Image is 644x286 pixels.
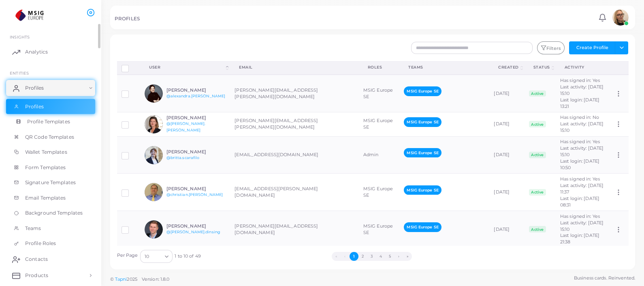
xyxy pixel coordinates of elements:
button: Go to next page [394,252,403,261]
th: Action [610,61,628,75]
span: Profile Templates [27,118,70,125]
div: Roles [368,65,390,70]
td: [PERSON_NAME][EMAIL_ADDRESS][PERSON_NAME][DOMAIN_NAME] [230,112,359,136]
img: avatar [612,9,629,26]
td: [DATE] [489,174,525,211]
a: QR Code Templates [6,129,95,145]
td: [EMAIL_ADDRESS][DOMAIN_NAME] [230,136,359,174]
span: Products [25,272,48,279]
a: Profiles [6,99,95,114]
span: MSIG Europe SE [404,86,441,96]
a: Analytics [6,44,95,60]
span: 1 to 10 of 49 [175,253,200,260]
a: @britta.scarafilo [166,155,200,160]
h6: [PERSON_NAME] [166,186,226,191]
span: Has signed in: Yes [560,77,600,83]
h6: [PERSON_NAME] [166,224,226,229]
span: Profiles [25,103,44,110]
div: Teams [408,65,480,70]
button: Go to last page [403,252,412,261]
label: Per Page [117,252,138,259]
h6: [PERSON_NAME] [166,88,226,93]
a: Products [6,267,95,284]
span: Profile Roles [25,240,56,247]
td: MSIG Europe SE [359,75,399,112]
span: Last activity: [DATE] 11:37 [560,183,603,195]
td: [DATE] [489,136,525,174]
a: @[PERSON_NAME].[PERSON_NAME] [166,121,206,132]
a: Background Templates [6,205,95,221]
button: Go to page 3 [367,252,376,261]
span: Wallet Templates [25,148,67,156]
button: Go to page 1 [350,252,358,261]
span: Has signed in: Yes [560,213,600,219]
span: Last activity: [DATE] 15:10 [560,220,603,232]
span: 10 [145,252,149,261]
a: Profile Templates [6,114,95,129]
a: avatar [610,9,631,26]
img: avatar [145,146,163,164]
span: Active [529,226,546,232]
span: Teams [25,225,41,232]
span: Profiles [25,84,44,92]
span: © [110,276,169,283]
div: Search for option [140,250,173,263]
span: Active [529,189,546,196]
div: User [149,65,224,70]
span: Has signed in: Yes [560,176,600,182]
span: Active [529,90,546,97]
span: Last activity: [DATE] 15:10 [560,145,603,157]
td: Admin [359,136,399,174]
span: Last activity: [DATE] 15:10 [560,84,603,96]
td: [PERSON_NAME][EMAIL_ADDRESS][PERSON_NAME][DOMAIN_NAME] [230,75,359,112]
span: MSIG Europe SE [404,185,441,195]
input: Search for option [150,252,162,261]
td: MSIG Europe SE [359,211,399,248]
span: Email Templates [25,194,66,202]
h6: [PERSON_NAME] [166,149,226,155]
a: Wallet Templates [6,144,95,160]
a: Profile Roles [6,236,95,251]
img: logo [7,8,52,23]
td: [EMAIL_ADDRESS][PERSON_NAME][DOMAIN_NAME] [230,174,359,211]
span: MSIG Europe SE [404,117,441,127]
ul: Pagination [201,252,543,261]
div: activity [565,65,601,70]
div: Created [498,65,519,70]
a: Contacts [6,251,95,267]
span: Last login: [DATE] 13:21 [560,97,599,109]
span: Last login: [DATE] 10:50 [560,158,599,170]
h5: PROFILES [115,16,140,22]
span: Version: 1.8.0 [142,276,170,282]
button: Go to page 5 [385,252,394,261]
button: Go to page 4 [376,252,385,261]
a: @[PERSON_NAME].dinsing [166,230,220,234]
th: Row-selection [117,61,141,75]
button: Go to page 2 [358,252,367,261]
span: Last login: [DATE] 08:31 [560,196,599,208]
span: Has signed in: No [560,114,599,120]
td: [DATE] [489,211,525,248]
a: Teams [6,221,95,236]
span: 2025 [127,276,137,283]
a: @alexandra.[PERSON_NAME] [166,94,226,98]
span: Signature Templates [25,179,76,186]
span: Form Templates [25,164,66,171]
a: Signature Templates [6,175,95,190]
span: Contacts [25,256,48,263]
a: Tapni [115,276,127,282]
span: QR Code Templates [25,133,74,141]
td: MSIG Europe SE [359,174,399,211]
span: Last activity: [DATE] 15:10 [560,121,603,133]
span: Has signed in: Yes [560,139,600,144]
span: MSIG Europe SE [404,222,441,232]
img: avatar [145,220,163,239]
td: [DATE] [489,75,525,112]
td: [PERSON_NAME][EMAIL_ADDRESS][DOMAIN_NAME] [230,211,359,248]
img: avatar [145,183,163,201]
span: Last login: [DATE] 21:38 [560,232,599,245]
a: Profiles [6,80,95,96]
span: ENTITIES [10,71,29,75]
span: Active [529,121,546,127]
